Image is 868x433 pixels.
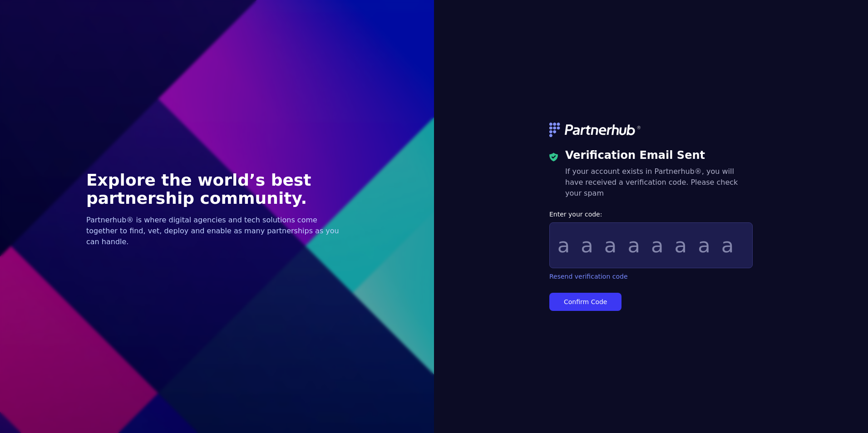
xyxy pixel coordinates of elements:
[86,215,348,247] p: Partnerhub® is where digital agencies and tech solutions come together to find, vet, deploy and e...
[549,123,642,137] img: logo
[549,272,628,281] a: Resend verification code
[565,166,753,199] h5: If your account exists in Partnerhub®, you will have received a verification code. Please check y...
[86,171,348,207] h1: Explore the world’s best partnership community.
[549,210,753,219] label: Enter your code:
[549,222,753,268] input: aaaaaaaa
[549,293,621,311] button: Confirm Code
[565,148,753,162] h3: Verification Email Sent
